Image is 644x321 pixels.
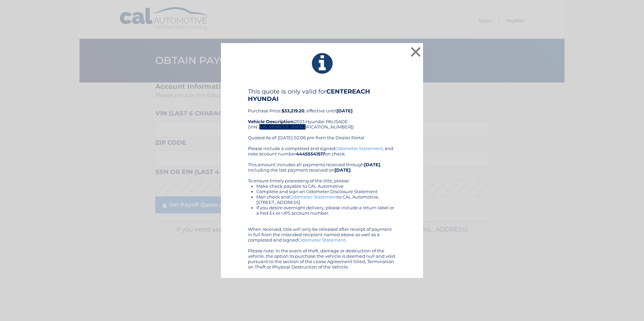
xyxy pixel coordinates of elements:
div: Please include a completed and signed , and note account number on check. This amount includes al... [248,146,396,270]
div: Purchase Price: , effective until 2023 Hyundai PALISADE (VIN: [US_VEHICLE_IDENTIFICATION_NUMBER])... [248,88,396,146]
li: Mail check and to CAL Automotive, [STREET_ADDRESS] [256,194,396,205]
strong: Vehicle Description: [248,119,294,124]
b: $33,219.20 [282,108,304,113]
li: Complete and sign an Odometer Disclosure Statement [256,189,396,194]
a: Odometer Statement [290,194,337,200]
li: Make check payable to CAL Automotive [256,183,396,189]
h4: This quote is only valid for [248,88,396,103]
li: If you desire overnight delivery, please include a return label or a Fed Ex or UPS account number. [256,205,396,216]
a: Odometer Statement [335,146,383,151]
button: × [409,45,422,59]
b: 44455541517 [296,151,325,156]
b: [DATE] [364,162,380,167]
b: CENTEREACH HYUNDAI [248,88,370,103]
b: [DATE] [336,108,353,113]
a: Odometer Statement [298,237,346,243]
b: [DATE] [334,167,351,173]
